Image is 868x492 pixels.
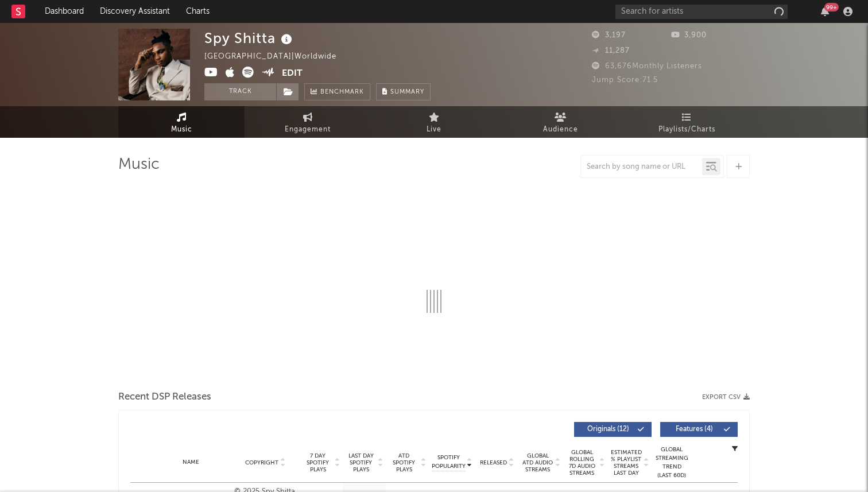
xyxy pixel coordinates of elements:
button: Edit [282,67,303,81]
span: Music [171,123,192,137]
div: Global Streaming Trend (Last 60D) [654,445,689,480]
a: Live [371,106,497,138]
span: Playlists/Charts [658,123,715,137]
span: Global Rolling 7D Audio Streams [566,449,598,476]
span: Benchmark [320,86,364,99]
span: Originals ( 12 ) [582,426,634,433]
span: Released [480,459,507,466]
span: Last Day Spotify Plays [346,452,376,473]
button: Features(4) [660,422,738,437]
span: Recent DSP Releases [118,390,211,404]
button: Export CSV [702,394,750,401]
span: Live [427,123,441,137]
button: 99+ [821,7,829,16]
span: Jump Score: 71.5 [592,76,658,84]
span: Audience [543,123,578,137]
a: Music [118,106,245,138]
span: 3,197 [592,32,626,39]
span: 11,287 [592,47,630,55]
span: Spotify Popularity [432,454,466,471]
a: Audience [497,106,623,138]
div: 99 + [824,3,839,11]
span: 63,676 Monthly Listeners [592,63,702,70]
span: 3,900 [671,32,707,39]
button: Originals(12) [574,422,652,437]
button: Summary [376,83,431,100]
span: Features ( 4 ) [668,426,720,433]
input: Search by song name or URL [581,162,702,172]
button: Track [204,83,276,100]
span: ATD Spotify Plays [389,452,419,473]
span: 7 Day Spotify Plays [303,452,333,473]
span: Estimated % Playlist Streams Last Day [610,449,642,476]
a: Playlists/Charts [623,106,750,138]
span: Global ATD Audio Streams [522,452,553,473]
div: [GEOGRAPHIC_DATA] | Worldwide [204,50,350,64]
input: Search for artists [615,5,788,19]
div: Name [153,458,228,467]
div: Spy Shitta [204,29,295,48]
a: Benchmark [304,83,370,100]
span: Copyright [245,459,278,466]
span: Summary [390,89,424,95]
a: Engagement [245,106,371,138]
span: Engagement [285,123,331,137]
